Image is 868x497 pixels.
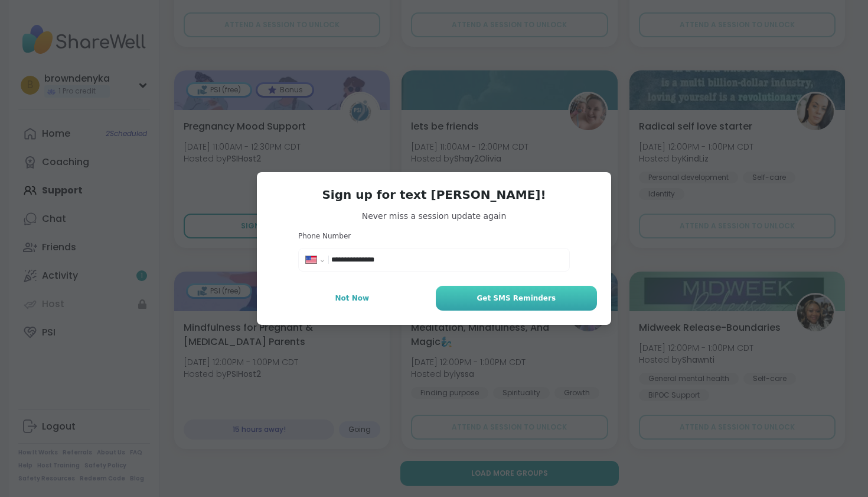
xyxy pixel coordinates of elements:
h3: Sign up for text [PERSON_NAME]! [271,186,597,203]
span: Get SMS Reminders [477,293,556,304]
span: Never miss a session update again [271,210,597,222]
span: Not Now [335,293,369,304]
button: Not Now [271,286,433,311]
button: Get SMS Reminders [436,286,597,311]
h3: Phone Number [298,231,570,241]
